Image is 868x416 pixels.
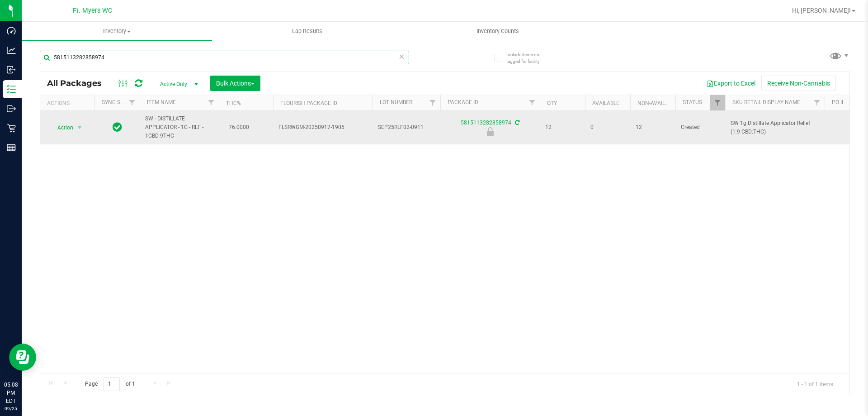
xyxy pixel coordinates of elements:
a: Inventory [22,22,212,41]
span: Lab Results [280,27,335,35]
span: In Sync [113,121,122,134]
button: Receive Non-Cannabis [761,76,836,91]
a: Filter [125,95,140,110]
p: 05:08 PM EDT [4,381,18,405]
a: Sku Retail Display Name [732,99,800,105]
a: Sync Status [102,99,137,105]
div: Actions [47,100,91,106]
span: SEP25RLF02-0911 [378,123,435,132]
inline-svg: Reports [7,143,16,152]
span: SW - DISTILLATE APPLICATOR - 1G - RLF - 1CBD-9THC [145,115,213,141]
a: Lab Results [212,22,402,41]
input: 1 [104,377,120,391]
span: 76.0000 [224,121,254,134]
span: Hi, [PERSON_NAME]! [792,7,851,14]
a: Flourish Package ID [280,100,337,106]
a: Filter [525,95,540,110]
a: Available [592,100,619,106]
div: Newly Received [439,127,541,136]
iframe: Resource center [9,344,36,371]
a: Filter [710,95,725,110]
span: FLSRWGM-20250917-1906 [278,123,367,132]
span: Ft. Myers WC [73,7,112,14]
inline-svg: Analytics [7,46,16,55]
inline-svg: Retail [7,124,16,133]
a: Filter [810,95,825,110]
span: All Packages [47,78,111,88]
span: select [74,121,85,134]
inline-svg: Inbound [7,65,16,74]
button: Export to Excel [701,76,761,91]
span: SW 1g Distillate Applicator Relief (1:9 CBD:THC) [731,119,819,136]
span: Bulk Actions [216,80,255,87]
span: Inventory [22,27,212,35]
a: Status [683,99,702,105]
a: Non-Available [637,100,678,106]
a: Lot Number [380,99,412,105]
a: Package ID [448,99,478,105]
a: Filter [425,95,440,110]
span: Page of 1 [77,377,142,391]
inline-svg: Dashboard [7,26,16,35]
span: 12 [545,123,580,132]
inline-svg: Outbound [7,104,16,113]
span: Sync from Compliance System [514,120,519,126]
span: 12 [636,123,670,132]
span: Clear [398,51,405,62]
a: Filter [204,95,219,110]
button: Bulk Actions [210,76,260,91]
inline-svg: Inventory [7,85,16,94]
a: 5815113282858974 [461,120,511,126]
span: Include items not tagged for facility [506,51,552,65]
p: 09/25 [4,405,18,412]
span: Created [681,123,720,132]
span: Inventory Counts [464,27,531,35]
a: Inventory Counts [402,22,593,41]
span: Action [49,121,74,134]
span: 0 [590,123,625,132]
a: PO ID [832,99,845,105]
a: Item Name [147,99,176,105]
span: 1 - 1 of 1 items [790,377,840,391]
input: Search Package ID, Item Name, SKU, Lot or Part Number... [40,51,409,64]
a: THC% [226,100,241,106]
a: Qty [547,100,557,106]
